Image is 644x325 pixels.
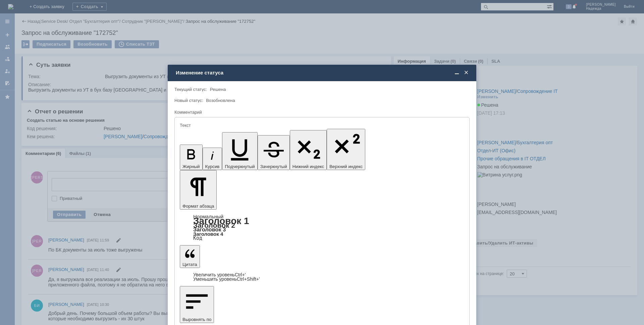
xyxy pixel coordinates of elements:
a: Нормальный [193,214,223,219]
span: Зачеркнутый [260,164,287,169]
button: Подчеркнутый [222,132,257,170]
div: Цитата [180,273,464,281]
a: Заголовок 1 [193,216,249,226]
span: Закрыть [463,70,470,76]
button: Курсив [203,148,222,170]
a: Заголовок 4 [193,231,223,237]
span: Нижний индекс [292,164,324,169]
a: Заголовок 3 [193,226,226,232]
label: Текущий статус: [174,87,207,92]
span: Верхний индекс [329,164,363,169]
span: Подчеркнутый [225,164,255,169]
a: Заголовок 2 [193,221,235,229]
button: Верхний индекс [327,129,365,170]
button: Цитата [180,245,200,268]
span: Курсив [205,164,220,169]
span: Ctrl+' [235,272,246,277]
span: Возобновлена [206,98,235,103]
button: Формат абзаца [180,170,217,210]
button: Выровнять по [180,286,214,323]
div: Комментарий [174,109,468,116]
button: Нижний индекс [290,130,327,170]
span: Цитата [182,262,197,267]
a: Decrease [193,276,260,282]
label: Новый статус: [174,98,203,103]
div: Изменение статуса [176,70,470,76]
span: Ctrl+Shift+' [237,276,260,282]
a: Код [193,235,202,241]
a: Increase [193,272,246,277]
div: Текст [180,123,463,127]
button: Жирный [180,145,203,170]
div: Формат абзаца [180,214,464,240]
span: Формат абзаца [182,204,214,209]
span: Решена [210,87,226,92]
span: Свернуть (Ctrl + M) [453,70,460,76]
button: Зачеркнутый [258,135,290,170]
span: Жирный [182,164,200,169]
span: Выровнять по [182,317,211,322]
